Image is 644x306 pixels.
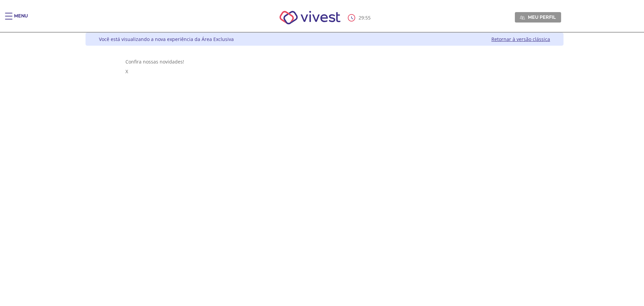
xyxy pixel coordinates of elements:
[272,3,348,32] img: Vivest
[14,13,28,26] div: Menu
[125,68,128,75] span: X
[80,33,563,306] div: Vivest
[515,12,561,22] a: Meu perfil
[99,36,234,42] div: Você está visualizando a nova experiência da Área Exclusiva
[520,15,525,20] img: Meu perfil
[491,36,550,42] a: Retornar à versão clássica
[125,58,524,65] div: Confira nossas novidades!
[365,14,371,21] span: 55
[528,14,556,20] span: Meu perfil
[348,14,372,21] div: :
[359,14,364,21] span: 29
